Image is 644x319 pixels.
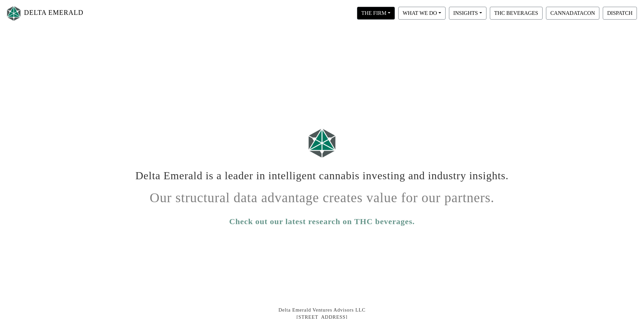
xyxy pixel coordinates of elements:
button: DISPATCH [603,7,637,20]
img: Logo [305,125,339,161]
h1: Delta Emerald is a leader in intelligent cannabis investing and industry insights. [135,164,510,182]
img: Logo [5,4,22,22]
button: THE FIRM [357,7,395,20]
a: CANNADATACON [544,10,601,16]
a: DISPATCH [601,10,639,16]
button: INSIGHTS [449,7,486,20]
button: CANNADATACON [546,7,599,20]
h1: Our structural data advantage creates value for our partners. [135,185,510,206]
button: THC BEVERAGES [490,7,543,20]
a: THC BEVERAGES [488,10,544,16]
button: WHAT WE DO [398,7,446,20]
a: DELTA EMERALD [5,3,84,24]
a: Check out our latest research on THC beverages. [229,215,415,228]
